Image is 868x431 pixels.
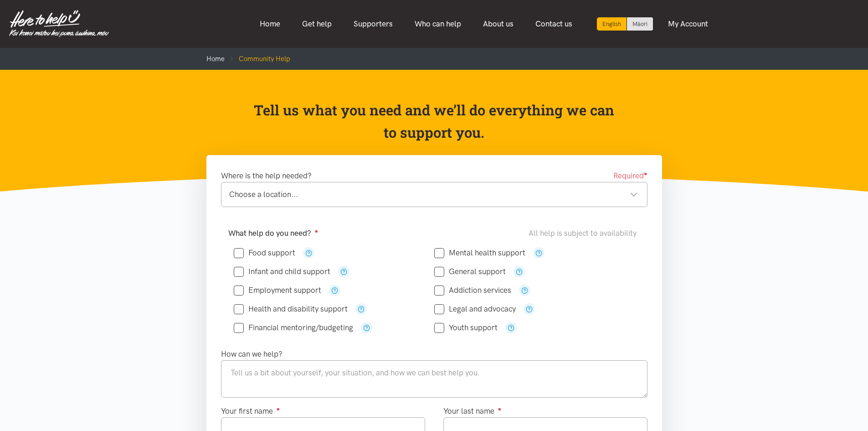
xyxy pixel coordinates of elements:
label: Your first name [221,405,280,417]
label: Youth support [434,324,498,332]
label: Your last name [443,405,502,417]
div: All help is subject to availability [529,227,640,239]
div: Current language [597,17,627,31]
a: My Account [657,14,719,34]
div: Language toggle [597,17,653,31]
a: Home [249,14,291,34]
a: Contact us [524,14,583,34]
label: How can we help? [221,348,282,360]
sup: ● [644,170,647,177]
a: Get help [291,14,343,34]
label: Health and disability support [234,305,348,313]
label: Employment support [234,286,321,294]
label: General support [434,268,506,275]
label: Mental health support [434,249,525,257]
a: Switch to Te Reo Māori [627,17,653,31]
label: Financial mentoring/budgeting [234,324,353,332]
sup: ● [277,405,280,412]
label: Food support [234,249,295,257]
label: Legal and advocacy [434,305,516,313]
a: About us [472,14,524,34]
p: Tell us what you need and we’ll do everything we can to support you. [253,99,615,144]
span: Required [613,170,647,182]
a: Who can help [404,14,472,34]
li: Community Help [225,53,290,64]
a: Supporters [343,14,404,34]
div: Choose a location... [229,188,638,201]
img: Home [9,10,109,37]
label: What help do you need? [228,227,318,239]
label: Where is the help needed? [221,170,312,182]
sup: ● [315,228,318,234]
label: Addiction services [434,286,511,294]
sup: ● [498,405,502,412]
a: Home [206,55,225,63]
label: Infant and child support [234,268,330,275]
